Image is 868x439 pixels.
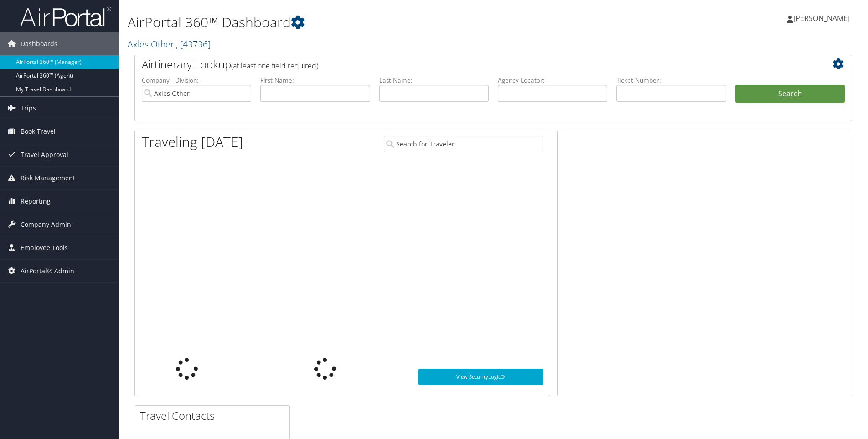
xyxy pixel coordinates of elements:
[21,190,51,213] span: Reporting
[21,120,56,143] span: Book Travel
[142,132,243,152] h1: Traveling [DATE]
[21,97,36,120] span: Trips
[21,213,71,236] span: Company Admin
[142,76,251,85] label: Company - Division:
[140,408,289,423] h2: Travel Contacts
[21,236,68,259] span: Employee Tools
[735,85,845,103] button: Search
[128,38,211,50] a: Axles Other
[21,143,68,166] span: Travel Approval
[787,5,859,32] a: [PERSON_NAME]
[498,76,607,85] label: Agency Locator:
[260,76,370,85] label: First Name:
[793,13,850,23] span: [PERSON_NAME]
[379,76,489,85] label: Last Name:
[21,167,75,189] span: Risk Management
[231,61,318,71] span: (at least one field required)
[142,57,785,72] h2: Airtinerary Lookup
[128,13,615,32] h1: AirPortal 360™ Dashboard
[176,38,211,50] span: , [ 43736 ]
[21,32,57,55] span: Dashboards
[20,6,111,27] img: airportal-logo.png
[21,260,74,282] span: AirPortal® Admin
[616,76,726,85] label: Ticket Number:
[384,136,543,152] input: Search for Traveler
[418,369,543,385] a: View SecurityLogic®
